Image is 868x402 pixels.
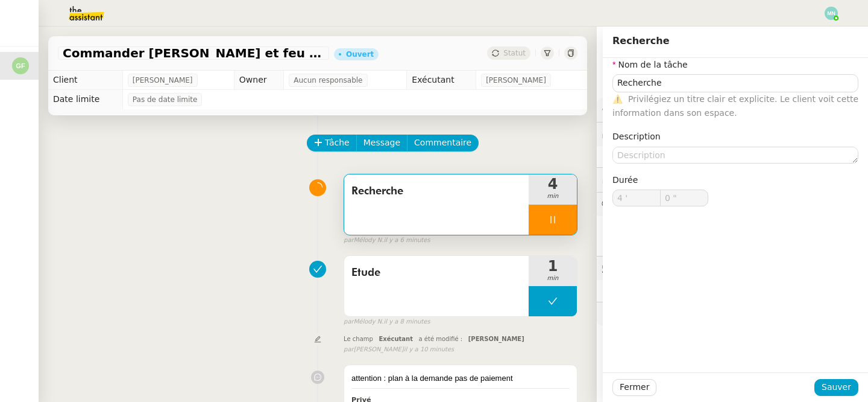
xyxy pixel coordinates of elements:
td: Exécutant [407,71,476,90]
div: 💬Commentaires 1 [597,193,868,216]
span: Message [363,136,400,150]
input: 0 min [613,190,660,206]
button: Sauver [814,379,858,396]
small: Mélody N. [344,317,430,327]
span: a été modifié : [419,336,463,342]
button: Message [356,135,407,152]
button: Commentaire [407,135,479,152]
span: Privilégiez un titre clair et explicite. Le client voit cette information dans son espace. [612,94,858,118]
span: [PERSON_NAME] [486,74,546,86]
span: Exécutant [379,336,413,342]
td: Owner [234,71,283,90]
img: svg [825,7,838,20]
span: ⚙️ [602,103,664,116]
span: min [529,191,577,202]
span: Durée [612,175,638,185]
span: 🧴 [602,309,639,319]
span: Fermer [620,380,649,394]
span: Recherche [351,182,521,200]
div: attention : plan à la demande pas de paiement [351,372,570,384]
span: ⏲️ [602,174,685,184]
span: Commentaire [414,136,471,150]
span: Sauver [822,380,851,394]
span: par [344,317,354,327]
span: il y a 6 minutes [383,235,430,246]
span: Pas de date limite [133,94,198,106]
div: 🔐Données client [597,123,868,146]
span: Etude [351,264,521,282]
span: [PERSON_NAME] [468,336,524,342]
span: par [344,345,354,355]
span: Recherche [612,35,670,46]
img: svg [12,57,29,74]
div: 🧴Autres [597,302,868,326]
span: ⚠️ [612,94,623,104]
span: min [529,273,577,284]
div: ⚙️Procédures [597,98,868,121]
button: Tâche [307,135,357,152]
input: Nom [612,74,858,92]
input: 0 sec [661,190,708,206]
span: [PERSON_NAME] [133,74,193,86]
span: Tâche [325,136,350,150]
div: ⏲️Tâches 5:51 [597,168,868,191]
span: 4 [529,177,577,191]
label: Description [612,132,661,141]
button: Fermer [612,379,656,396]
span: Statut [503,49,526,57]
small: [PERSON_NAME] [344,345,454,355]
span: Commander [PERSON_NAME] et feu arrière [63,47,324,59]
small: Mélody N. [344,235,430,246]
span: par [344,235,354,246]
span: il y a 8 minutes [383,317,430,327]
td: Client [48,71,122,90]
div: 🕵️Autres demandes en cours 2 [597,257,868,280]
span: 🕵️ [602,263,752,273]
div: Ouvert [346,51,374,58]
span: 🔐 [602,127,680,141]
td: Date limite [48,90,122,109]
span: 1 [529,259,577,273]
span: il y a 10 minutes [404,345,454,355]
label: Nom de la tâche [612,60,688,69]
span: 💬 [602,199,700,209]
span: Le champ [344,336,373,342]
span: Aucun responsable [294,74,362,86]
